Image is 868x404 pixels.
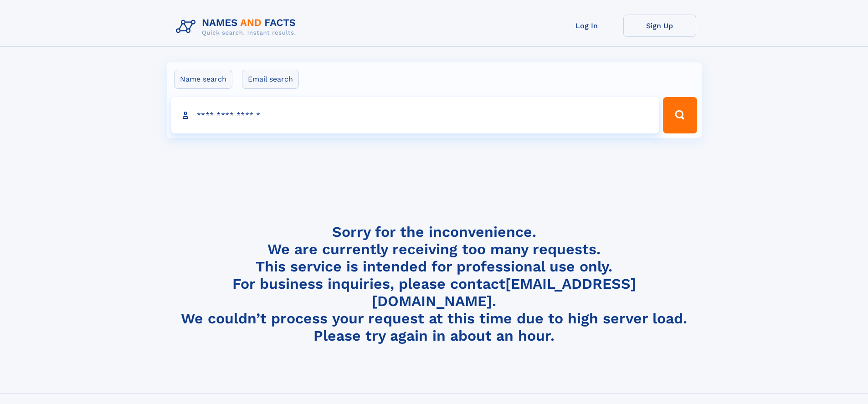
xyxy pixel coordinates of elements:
[663,97,697,133] button: Search Button
[171,97,659,133] input: search input
[174,70,232,89] label: Name search
[172,223,696,345] h4: Sorry for the inconvenience. We are currently receiving too many requests. This service is intend...
[242,70,299,89] label: Email search
[623,15,696,37] a: Sign Up
[172,15,303,39] img: Logo Names and Facts
[550,15,623,37] a: Log In
[372,275,636,310] a: [EMAIL_ADDRESS][DOMAIN_NAME]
